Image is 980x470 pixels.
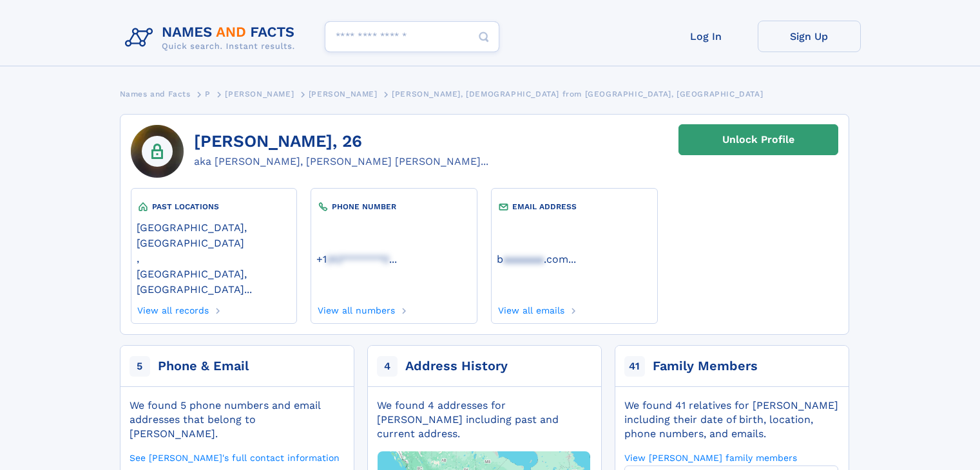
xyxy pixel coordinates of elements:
div: We found 4 addresses for [PERSON_NAME] including past and current address. [377,399,591,441]
span: P [205,89,211,99]
a: View all numbers [316,301,395,315]
a: [PERSON_NAME] [309,86,378,102]
a: ... [316,253,471,265]
span: [PERSON_NAME] [309,89,378,99]
a: Sign Up [758,21,861,52]
div: We found 5 phone numbers and email addresses that belong to [PERSON_NAME]. [130,399,343,441]
a: [PERSON_NAME] [225,86,294,102]
div: PAST LOCATIONS [137,200,291,213]
div: Address History [405,357,508,375]
h1: [PERSON_NAME], 26 [194,132,488,151]
span: aaaaaaa [503,253,544,265]
span: [PERSON_NAME], [DEMOGRAPHIC_DATA] from [GEOGRAPHIC_DATA], [GEOGRAPHIC_DATA] [392,89,763,99]
input: search input [325,21,499,52]
div: EMAIL ADDRESS [497,200,651,213]
div: Unlock Profile [722,125,794,155]
a: View all emails [497,301,564,315]
span: [PERSON_NAME] [225,89,294,99]
a: View all records [137,301,209,315]
span: 41 [624,356,645,377]
a: [GEOGRAPHIC_DATA], [GEOGRAPHIC_DATA] [137,220,291,249]
a: P [205,86,211,102]
a: Log In [655,21,758,52]
div: Family Members [653,357,758,375]
a: ... [497,253,651,265]
div: , [137,213,291,301]
div: Phone & Email [158,357,249,375]
span: 4 [377,356,398,377]
button: Search Button [468,21,499,53]
div: aka [PERSON_NAME], [PERSON_NAME] [PERSON_NAME]... [194,154,488,169]
a: View [PERSON_NAME] family members [624,451,797,464]
span: 5 [130,356,150,377]
div: PHONE NUMBER [316,200,471,213]
div: We found 41 relatives for [PERSON_NAME] including their date of birth, location, phone numbers, a... [624,399,838,441]
a: baaaaaaa.com [497,252,568,265]
a: [GEOGRAPHIC_DATA], [GEOGRAPHIC_DATA]... [137,267,291,296]
a: Names and Facts [120,86,191,102]
a: Unlock Profile [678,124,838,155]
img: Logo Names and Facts [120,21,305,55]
